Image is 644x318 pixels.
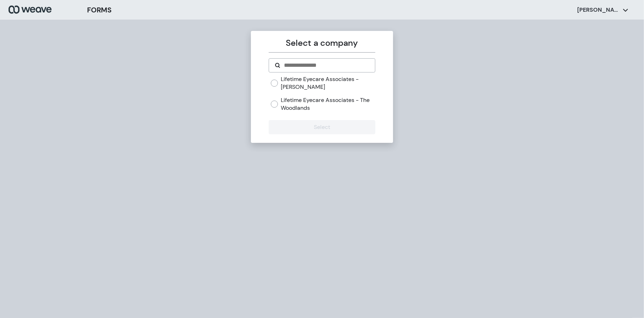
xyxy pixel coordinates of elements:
label: Lifetime Eyecare Associates - [PERSON_NAME] [281,75,375,91]
label: Lifetime Eyecare Associates - The Woodlands [281,96,375,112]
p: [PERSON_NAME] [577,6,620,14]
input: Search [283,61,369,70]
button: Select [269,120,375,134]
p: Select a company [269,37,375,49]
h3: FORMS [87,5,112,15]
